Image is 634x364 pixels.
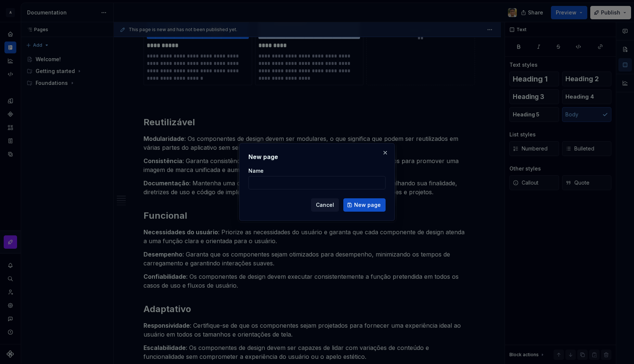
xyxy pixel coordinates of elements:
span: Cancel [316,201,334,209]
label: Name [248,167,264,175]
span: New page [354,201,381,209]
button: Cancel [311,198,339,212]
h2: New page [248,152,386,161]
button: New page [343,198,386,212]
